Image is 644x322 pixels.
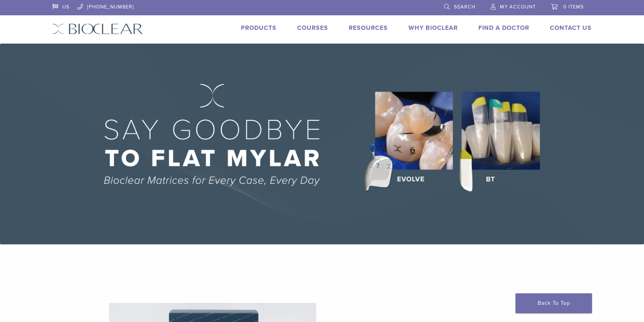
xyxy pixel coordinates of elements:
[478,24,529,32] a: Find A Doctor
[563,4,584,10] span: 0 items
[454,4,475,10] span: Search
[297,24,328,32] a: Courses
[500,4,536,10] span: My Account
[241,24,276,32] a: Products
[349,24,388,32] a: Resources
[550,24,592,32] a: Contact Us
[516,293,592,313] a: Back To Top
[408,24,458,32] a: Why Bioclear
[52,23,143,34] img: Bioclear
